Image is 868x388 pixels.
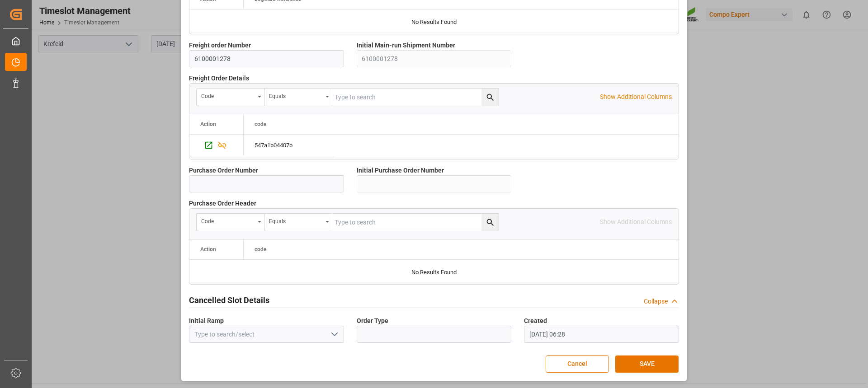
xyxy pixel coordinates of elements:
[481,89,499,106] button: search button
[255,121,266,127] span: code
[546,355,609,373] button: Cancel
[197,214,264,231] button: open menu
[524,326,679,343] input: DD.MM.YYYY HH:MM
[189,294,269,306] h2: Cancelled Slot Details
[189,166,258,175] span: Purchase Order Number
[481,214,499,231] button: search button
[332,89,499,106] input: Type to search
[332,214,499,231] input: Type to search
[615,355,679,373] button: SAVE
[189,326,344,343] input: Type to search/select
[189,135,244,156] div: Press SPACE to select this row.
[269,90,322,100] div: Equals
[197,89,264,106] button: open menu
[524,316,547,326] span: Created
[357,41,455,50] span: Initial Main-run Shipment Number
[189,199,256,208] span: Purchase Order Header
[255,246,266,252] span: code
[644,297,668,306] div: Collapse
[244,135,334,156] div: 547a1b04407b
[600,92,672,102] p: Show Additional Columns
[357,316,388,326] span: Order Type
[201,90,255,100] div: code
[357,166,444,175] span: Initial Purchase Order Number
[200,121,216,127] div: Action
[189,74,249,83] span: Freight Order Details
[201,215,255,225] div: code
[189,316,224,326] span: Initial Ramp
[200,246,216,252] div: Action
[189,41,251,50] span: Freight order Number
[264,214,332,231] button: open menu
[269,215,322,225] div: Equals
[327,327,340,341] button: open menu
[244,135,334,156] div: Press SPACE to select this row.
[264,89,332,106] button: open menu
